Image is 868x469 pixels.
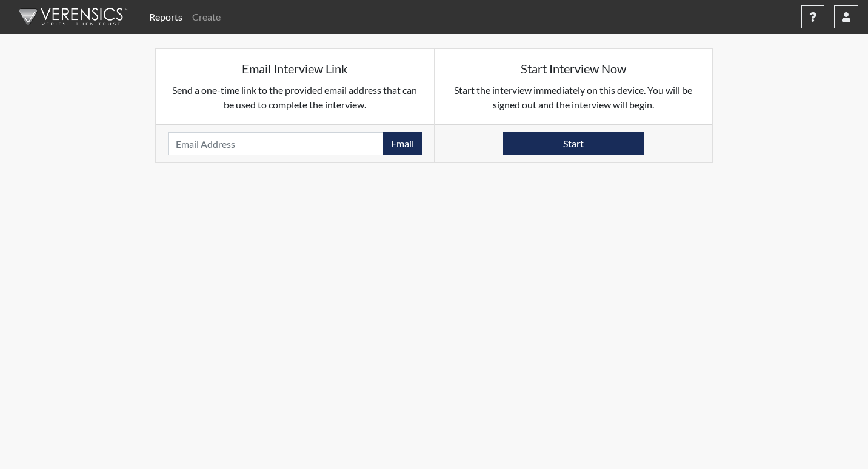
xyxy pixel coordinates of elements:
p: Start the interview immediately on this device. You will be signed out and the interview will begin. [447,83,701,112]
button: Email [383,132,422,155]
a: Reports [144,5,187,29]
button: Start [503,132,644,155]
h5: Start Interview Now [447,61,701,76]
input: Email Address [168,132,384,155]
h5: Email Interview Link [168,61,422,76]
p: Send a one-time link to the provided email address that can be used to complete the interview. [168,83,422,112]
a: Create [187,5,225,29]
